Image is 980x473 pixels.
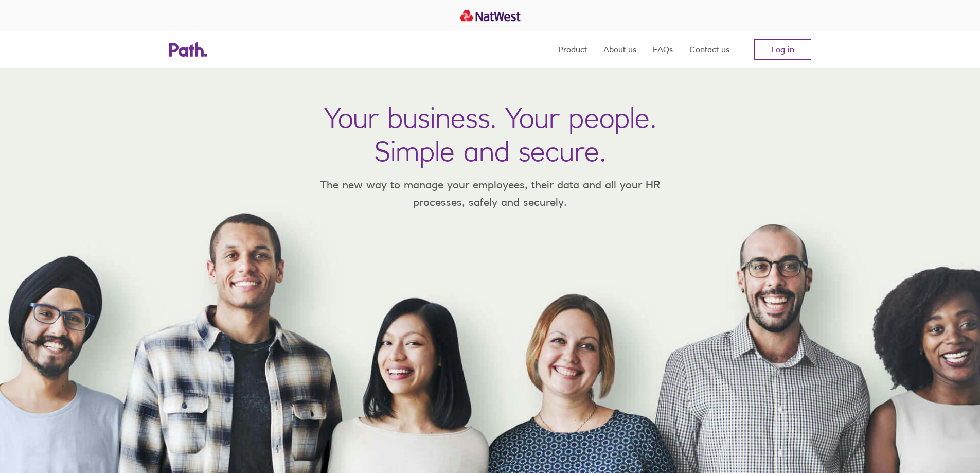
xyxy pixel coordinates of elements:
h1: Your business. Your people. Simple and secure. [324,101,656,168]
a: FAQs [653,31,673,68]
a: Product [558,31,587,68]
a: Contact us [689,31,729,68]
a: Log in [754,39,811,60]
a: About us [603,31,636,68]
p: The new way to manage your employees, their data and all your HR processes, safely and securely. [305,176,675,211]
